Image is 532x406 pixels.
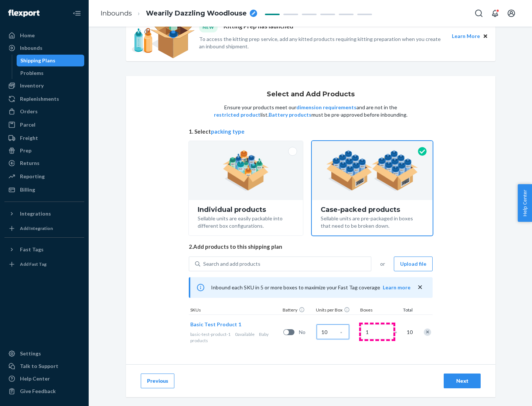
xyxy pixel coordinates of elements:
[20,69,44,77] div: Problems
[190,331,231,337] span: basic-test-product-1
[4,348,84,359] a: Settings
[269,111,311,118] button: Battery products
[141,374,174,388] button: Previous
[4,244,84,255] button: Fast Tags
[20,388,56,395] div: Give Feedback
[314,307,359,314] div: Units per Box
[4,171,84,182] a: Reporting
[203,260,260,268] div: Search and add products
[95,3,263,24] ol: breadcrumbs
[267,91,355,98] h1: Select and Add Products
[4,157,84,169] a: Returns
[4,373,84,385] a: Help Center
[198,206,294,213] div: Individual products
[4,106,84,117] a: Orders
[8,10,40,17] img: Flexport logo
[146,9,247,18] span: Wearily Dazzling Woodlouse
[4,385,84,397] button: Give Feedback
[326,150,418,191] img: case-pack.59cecea509d18c883b923b81aeac6d0b.png
[20,108,38,115] div: Orders
[504,6,519,21] button: Open account menu
[20,32,35,39] div: Home
[17,67,85,79] a: Problems
[444,374,481,388] button: Next
[4,360,84,372] a: Talk to Support
[20,159,40,167] div: Returns
[190,331,280,344] div: Baby products
[20,225,53,231] div: Add Integration
[4,132,84,144] a: Freight
[4,30,84,41] a: Home
[224,22,293,32] p: Kitting Prep has launched
[4,119,84,131] a: Parcel
[359,307,396,314] div: Boxes
[299,328,314,336] span: No
[396,307,414,314] div: Total
[69,6,84,21] button: Close Navigation
[4,42,84,54] a: Inbounds
[452,32,480,40] button: Learn More
[20,261,47,267] div: Add Fast Tag
[518,184,532,222] button: Help Center
[20,362,58,370] div: Talk to Support
[317,324,349,339] input: Case Quantity
[20,82,44,89] div: Inventory
[4,258,84,270] a: Add Fast Tag
[4,223,84,234] a: Add Integration
[416,283,424,291] button: close
[20,246,44,253] div: Fast Tags
[4,80,84,92] a: Inventory
[20,121,35,128] div: Parcel
[488,6,502,21] button: Open notifications
[17,55,85,66] a: Shipping Plans
[20,375,50,382] div: Help Center
[321,213,424,230] div: Sellable units are pre-packaged in boxes that need to be broken down.
[281,307,314,314] div: Battery
[405,328,413,336] span: 10
[383,284,410,291] button: Learn more
[20,186,35,193] div: Billing
[20,44,42,52] div: Inbounds
[199,35,445,50] p: To access the kitting prep service, add any kitted products requiring kitting preparation when yo...
[213,104,408,118] p: Ensure your products meet our and are not in the list. must be pre-approved before inbounding.
[471,6,486,21] button: Open Search Box
[189,243,433,251] span: 2. Add products to this shipping plan
[100,9,132,17] a: Inbounds
[20,134,38,142] div: Freight
[189,307,281,314] div: SKUs
[4,93,84,105] a: Replenishments
[211,128,245,135] button: packing type
[235,331,255,337] span: 0 available
[20,95,59,103] div: Replenishments
[198,213,294,230] div: Sellable units are easily packable into different box configurations.
[450,377,474,385] div: Next
[4,184,84,196] a: Billing
[424,328,431,336] div: Remove Item
[4,208,84,220] button: Integrations
[4,145,84,156] a: Prep
[189,128,433,135] span: 1. Select
[190,321,241,328] button: Basic Test Product 1
[394,328,402,336] span: =
[361,324,393,339] input: Number of boxes
[20,173,45,180] div: Reporting
[296,104,357,111] button: dimension requirements
[20,57,55,64] div: Shipping Plans
[321,206,424,213] div: Case-packed products
[380,260,385,268] span: or
[223,150,269,191] img: individual-pack.facf35554cb0f1810c75b2bd6df2d64e.png
[214,111,260,118] button: restricted product
[394,257,433,271] button: Upload file
[190,321,241,327] span: Basic Test Product 1
[20,147,31,154] div: Prep
[20,210,51,217] div: Integrations
[481,32,490,40] button: Close
[20,350,41,357] div: Settings
[189,277,433,298] div: Inbound each SKU in 5 or more boxes to maximize your Fast Tag coverage
[199,22,218,32] div: NEW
